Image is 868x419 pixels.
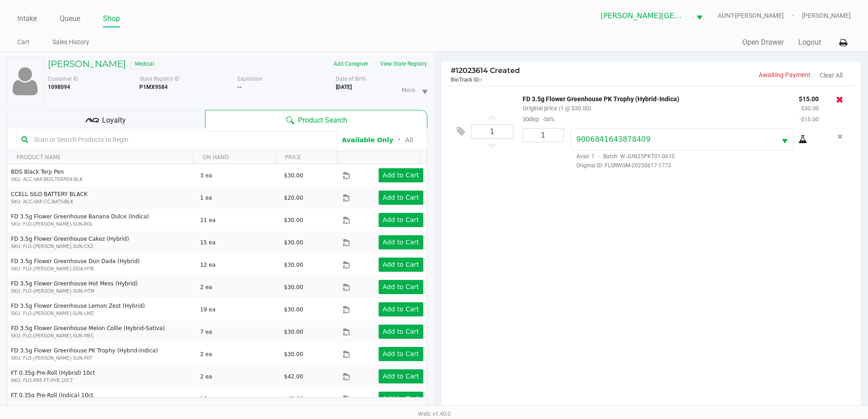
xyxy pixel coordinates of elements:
[48,76,78,82] span: Customer ID
[379,325,423,339] button: Add to Cart
[820,71,842,80] button: Clear All
[383,171,419,179] app-button-loader: Add to Cart
[45,402,62,419] span: Page 1
[248,401,265,419] span: Go to the last page
[11,265,192,272] p: SKU: FLO-[PERSON_NAME]-DDA-HYB
[802,11,851,21] span: [PERSON_NAME]
[103,12,120,25] a: Shop
[284,172,303,179] span: $30.00
[298,115,347,126] span: Product Search
[17,36,30,48] a: Cart
[196,321,280,343] td: 7 ea
[7,298,196,321] td: FD 3.5g Flower Greenhouse Lemon Zest (Hybrid)
[48,58,126,69] h5: [PERSON_NAME]
[11,310,192,317] p: SKU: FLO-[PERSON_NAME]-SUN-LMZ
[718,11,802,21] span: AUNT-[PERSON_NAME]
[383,238,419,246] app-button-loader: Add to Cart
[129,402,147,419] span: Page 6
[196,298,280,321] td: 19 ea
[798,37,821,48] button: Logout
[96,402,113,419] span: Page 4
[402,86,416,94] span: More
[237,76,262,82] span: Expiration
[139,84,168,90] b: P1MX9584
[379,258,423,272] button: Add to Cart
[379,168,423,182] button: Add to Cart
[595,153,603,160] span: ·
[393,135,405,144] span: ᛫
[7,321,196,343] td: FD 3.5g Flower Greenhouse Melon Collie (Hybrid-Sativa)
[7,365,196,388] td: FT 0.35g Pre-Roll (Hybrid) 10ct
[383,395,419,402] app-button-loader: Add to Cart
[284,306,303,313] span: $30.00
[7,164,196,186] td: BDS Black Terp Pen
[379,191,423,205] button: Add to Cart
[31,133,332,146] input: Scan or Search Products to Begin
[7,151,427,397] div: Data table
[383,261,419,268] app-button-loader: Add to Cart
[284,351,303,357] span: $30.00
[418,410,451,417] span: Web: v1.40.0
[180,402,197,419] span: Page 9
[196,186,280,209] td: 1 ea
[284,217,303,223] span: $30.00
[284,284,303,290] span: $30.00
[130,58,159,69] span: Medical
[196,209,280,231] td: 11 ea
[379,235,423,249] button: Add to Cart
[196,231,280,253] td: 15 ea
[451,66,456,75] span: #
[196,388,280,410] td: 16 ea
[48,84,70,90] b: 1098094
[276,151,338,164] th: PRICE
[379,392,423,406] button: Add to Cart
[284,396,303,402] span: $42.00
[197,402,214,419] span: Page 10
[523,93,785,103] p: FD 3.5g Flower Greenhouse PK Trophy (Hybrid-Indica)
[379,369,423,383] button: Add to Cart
[651,70,811,80] p: Awaiting Payment
[11,288,192,295] p: SKU: FLO-[PERSON_NAME]-SUN-HTM
[451,66,520,75] span: 12023614 Created
[284,195,303,201] span: $20.00
[146,402,164,419] span: Page 7
[113,402,130,419] span: Page 5
[374,57,427,71] button: View State Registry
[379,302,423,316] button: Add to Cart
[11,198,192,205] p: SKU: ACC-VAP-CC-BATSIBLK
[7,186,196,209] td: CCELL SILO BATTERY BLACK
[7,151,193,164] th: PRODUCT NAME
[540,116,555,123] span: -50%
[17,12,37,25] a: Intake
[523,105,591,112] small: Original price (1 @ $30.00)
[11,221,192,228] p: SKU: FLO-[PERSON_NAME]-SUN-BDL
[7,231,196,253] td: FD 3.5g Flower Greenhouse Cakez (Hybrid)
[231,401,248,419] span: Go to the next page
[383,194,419,201] app-button-loader: Add to Cart
[776,129,793,150] button: Select
[601,10,685,21] span: [PERSON_NAME][GEOGRAPHIC_DATA]
[284,329,303,335] span: $30.00
[284,239,303,246] span: $30.00
[799,93,819,103] p: $15.00
[7,343,196,365] td: FD 3.5g Flower Greenhouse PK Trophy (Hybrid-Indica)
[284,262,303,268] span: $30.00
[379,213,423,227] button: Add to Cart
[742,37,784,48] button: Open Drawer
[398,78,431,102] li: More
[570,161,819,170] span: Original ID: FLSRWGM-20250617-1773
[383,350,419,357] app-button-loader: Add to Cart
[11,243,192,250] p: SKU: FLO-[PERSON_NAME]-SUN-CKZ
[196,164,280,186] td: 3 ea
[7,276,196,298] td: FD 3.5g Flower Greenhouse Hot Mess (Hybrid)
[691,5,708,26] button: Select
[383,328,419,335] app-button-loader: Add to Cart
[196,343,280,365] td: 2 ea
[383,305,419,313] app-button-loader: Add to Cart
[379,280,423,294] button: Add to Cart
[79,402,96,419] span: Page 3
[284,373,303,380] span: $42.00
[11,355,192,362] p: SKU: FLO-[PERSON_NAME]-SUN-PKT
[570,153,675,160] span: Avail: 1 Batch: W-JUN25PKT01-0610
[405,135,413,145] button: All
